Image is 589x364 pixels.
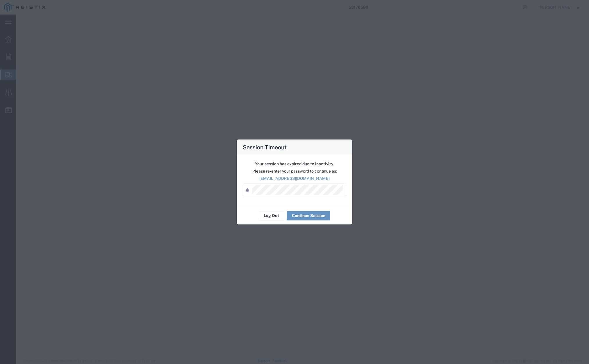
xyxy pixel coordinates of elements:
button: Log Out [259,211,284,220]
h4: Session Timeout [243,143,287,151]
p: Your session has expired due to inactivity. [243,161,346,167]
p: [EMAIL_ADDRESS][DOMAIN_NAME] [243,175,346,181]
p: Please re-enter your password to continue as: [243,168,346,174]
button: Continue Session [287,211,330,220]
